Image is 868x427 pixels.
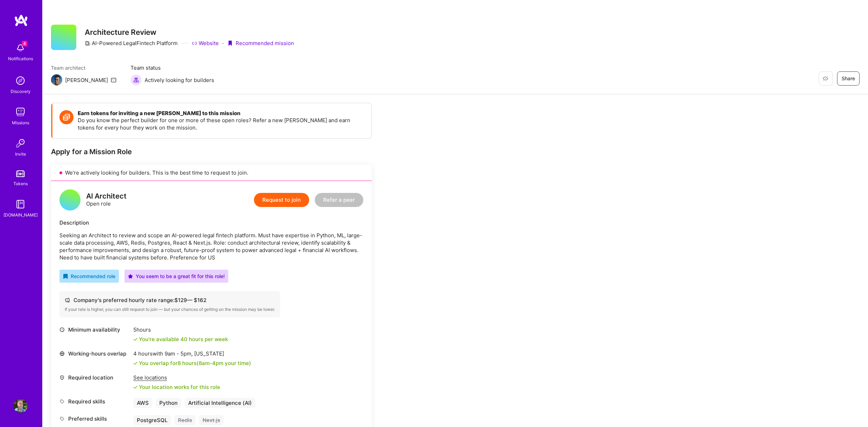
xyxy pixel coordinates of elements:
i: icon Tag [59,416,65,421]
span: Actively looking for builders [145,76,214,84]
span: Team status [130,64,214,71]
img: Actively looking for builders [130,74,142,86]
i: icon Clock [59,327,65,332]
div: We’re actively looking for builders. This is the best time to request to join. [51,165,372,181]
div: Python [156,398,181,408]
div: Company's preferred hourly rate range: $ 129 — $ 162 [65,296,275,304]
i: icon Tag [59,399,65,404]
div: AWS [133,398,152,408]
div: Required location [59,374,130,381]
p: Seeking an Architect to review and scope an AI-powered legal fintech platform. Must have expertis... [59,232,363,261]
div: Tokens [13,180,28,187]
img: User Avatar [13,399,27,413]
img: Team Architect [51,74,62,86]
div: Recommended role [63,272,115,280]
a: Website [192,39,219,47]
img: Token icon [59,110,74,124]
div: Recommended mission [227,39,294,47]
div: Missions [12,119,29,126]
i: icon Check [133,385,138,389]
button: Refer a peer [315,193,363,207]
div: Description [59,219,363,226]
img: Invite [13,136,27,150]
button: Request to join [254,193,309,207]
i: icon Location [59,375,65,380]
div: Preferred skills [59,415,130,422]
img: tokens [16,170,25,177]
i: icon World [59,351,65,356]
i: icon Check [133,337,138,341]
span: Share [842,75,855,82]
div: You seem to be a great fit for this role! [128,272,225,280]
span: 8am - 4pm [199,360,223,366]
h4: Earn tokens for inviting a new [PERSON_NAME] to this mission [78,110,364,117]
div: Apply for a Mission Role [51,147,372,156]
span: 9am - 5pm , [163,350,194,357]
div: · [222,39,224,47]
i: icon Check [133,361,138,365]
span: 4 [22,41,27,46]
img: bell [13,41,27,55]
div: AI Architect [86,193,127,200]
div: Discovery [11,88,31,95]
img: guide book [13,197,27,211]
p: Do you know the perfect builder for one or more of these open roles? Refer a new [PERSON_NAME] an... [78,117,364,131]
button: Share [837,71,860,86]
div: Artificial Intelligence (AI) [185,398,255,408]
img: teamwork [13,105,27,119]
div: Next.js [199,415,224,425]
i: icon Mail [111,77,116,83]
div: [PERSON_NAME] [65,76,108,84]
div: 5 hours [133,326,228,333]
div: Your location works for this role [133,383,220,391]
div: AI-Powered LegalFintech Platform [85,39,178,47]
div: Minimum availability [59,326,130,333]
i: icon EyeClosed [823,76,828,81]
img: logo [14,14,28,27]
div: See locations [133,374,220,381]
i: icon PurpleRibbon [227,40,233,46]
div: 4 hours with [US_STATE] [133,350,251,357]
i: icon CompanyGray [85,40,90,46]
div: Redis [174,415,196,425]
i: icon RecommendedBadge [63,274,68,279]
div: Invite [15,150,26,158]
div: Required skills [59,398,130,405]
i: icon PurpleStar [128,274,133,279]
div: PostgreSQL [133,415,171,425]
div: You overlap for 8 hours ( your time) [139,359,251,367]
div: If your rate is higher, you can still request to join — but your chances of getting on the missio... [65,307,275,312]
div: Notifications [8,55,33,62]
div: Working-hours overlap [59,350,130,357]
span: Team architect [51,64,116,71]
i: icon Cash [65,297,70,303]
div: Open role [86,193,127,207]
div: [DOMAIN_NAME] [4,211,38,219]
a: User Avatar [12,399,29,413]
div: You're available 40 hours per week [133,335,228,343]
h3: Architecture Review [85,28,294,37]
img: discovery [13,74,27,88]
